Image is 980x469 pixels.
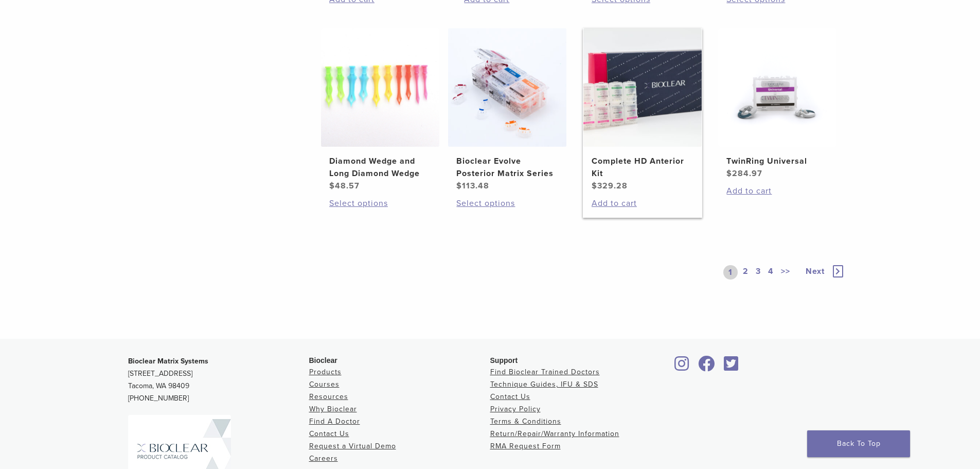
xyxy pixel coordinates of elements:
[490,356,518,364] span: Support
[448,28,566,147] img: Bioclear Evolve Posterior Matrix Series
[128,357,208,366] strong: Bioclear Matrix Systems
[321,28,439,147] img: Diamond Wedge and Long Diamond Wedge
[309,380,340,389] a: Courses
[128,355,309,405] p: [STREET_ADDRESS] Tacoma, WA 98409 [PHONE_NUMBER]
[309,356,337,364] span: Bioclear
[779,265,792,280] a: >>
[671,362,693,372] a: Bioclear
[309,405,357,413] a: Why Bioclear
[329,181,335,191] span: $
[726,155,828,167] h2: TwinRing Universal
[726,168,732,179] span: $
[309,417,360,426] a: Find A Doctor
[309,442,396,450] a: Request a Virtual Demo
[490,380,598,389] a: Technique Guides, IFU & SDS
[309,454,338,463] a: Careers
[490,368,600,376] a: Find Bioclear Trained Doctors
[583,28,702,147] img: Complete HD Anterior Kit
[309,368,342,376] a: Products
[726,168,762,179] bdi: 284.97
[456,181,462,191] span: $
[741,265,751,280] a: 2
[320,28,440,192] a: Diamond Wedge and Long Diamond WedgeDiamond Wedge and Long Diamond Wedge $48.57
[329,197,431,210] a: Select options for “Diamond Wedge and Long Diamond Wedge”
[754,265,763,280] a: 3
[490,442,561,450] a: RMA Request Form
[490,405,541,413] a: Privacy Policy
[721,362,742,372] a: Bioclear
[456,181,489,191] bdi: 113.48
[592,181,628,191] bdi: 329.28
[726,185,828,197] a: Add to cart: “TwinRing Universal”
[329,155,431,180] h2: Diamond Wedge and Long Diamond Wedge
[766,265,776,280] a: 4
[448,28,567,192] a: Bioclear Evolve Posterior Matrix SeriesBioclear Evolve Posterior Matrix Series $113.48
[718,28,838,180] a: TwinRing UniversalTwinRing Universal $284.97
[695,362,719,372] a: Bioclear
[718,28,836,147] img: TwinRing Universal
[723,265,738,280] a: 1
[806,266,825,276] span: Next
[592,181,597,191] span: $
[309,392,348,401] a: Resources
[490,429,619,438] a: Return/Repair/Warranty Information
[807,430,910,457] a: Back To Top
[583,28,703,192] a: Complete HD Anterior KitComplete HD Anterior Kit $329.28
[490,417,561,426] a: Terms & Conditions
[456,155,558,180] h2: Bioclear Evolve Posterior Matrix Series
[592,155,693,180] h2: Complete HD Anterior Kit
[592,197,693,210] a: Add to cart: “Complete HD Anterior Kit”
[456,197,558,210] a: Select options for “Bioclear Evolve Posterior Matrix Series”
[490,392,530,401] a: Contact Us
[329,181,360,191] bdi: 48.57
[309,429,349,438] a: Contact Us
